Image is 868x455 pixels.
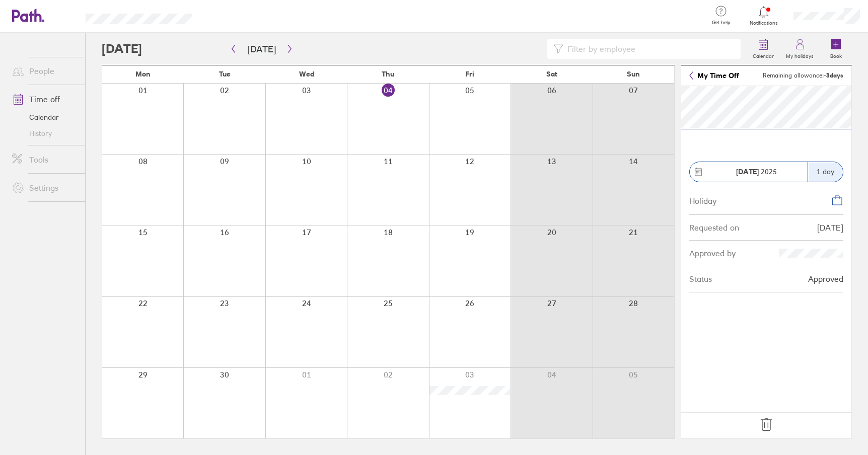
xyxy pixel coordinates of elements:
span: Notifications [748,20,780,26]
span: 2025 [736,168,777,176]
label: Calendar [747,50,780,59]
div: Holiday [689,194,716,205]
div: 1 day [808,162,843,182]
a: My Time Off [689,71,739,80]
div: Approved [808,274,843,283]
span: Get help [705,20,738,26]
span: Mon [135,70,151,78]
span: Tue [219,70,231,78]
span: Remaining allowance: [763,72,843,79]
span: Wed [299,70,314,78]
span: Sun [627,70,640,78]
label: Book [824,50,848,59]
a: Settings [4,178,85,198]
a: My holidays [780,33,820,65]
span: Sat [546,70,557,78]
span: Fri [465,70,474,78]
input: Filter by employee [563,39,735,58]
div: Approved by [689,249,736,258]
div: Status [689,274,712,283]
a: History [4,125,85,141]
strong: [DATE] [736,167,759,176]
div: [DATE] [817,223,843,232]
span: Thu [382,70,394,78]
a: Calendar [747,33,780,65]
a: Book [820,33,852,65]
a: People [4,61,85,81]
label: My holidays [780,50,820,59]
div: Requested on [689,223,739,232]
a: Calendar [4,109,85,125]
a: Tools [4,149,85,170]
strong: -3 days [824,71,843,79]
a: Time off [4,89,85,109]
a: Notifications [748,5,780,26]
button: [DATE] [240,41,284,57]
